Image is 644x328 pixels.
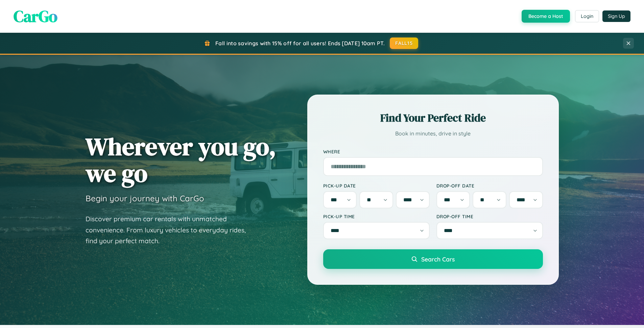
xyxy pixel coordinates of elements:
[436,213,543,219] label: Drop-off Time
[421,255,455,263] span: Search Cars
[575,10,599,22] button: Login
[390,37,418,49] button: FALL15
[323,110,543,125] h2: Find Your Perfect Ride
[86,213,255,247] p: Discover premium car rentals with unmatched convenience. From luxury vehicles to everyday rides, ...
[436,183,543,188] label: Drop-off Date
[522,10,570,23] button: Become a Host
[323,249,543,269] button: Search Cars
[323,129,543,138] p: Book in minutes, drive in style
[602,10,630,22] button: Sign Up
[215,40,385,47] span: Fall into savings with 15% off for all users! Ends [DATE] 10am PT.
[323,149,543,154] label: Where
[86,133,276,186] h1: Wherever you go, we go
[323,213,430,219] label: Pick-up Time
[14,5,57,27] span: CarGo
[323,183,430,188] label: Pick-up Date
[86,193,204,203] h3: Begin your journey with CarGo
